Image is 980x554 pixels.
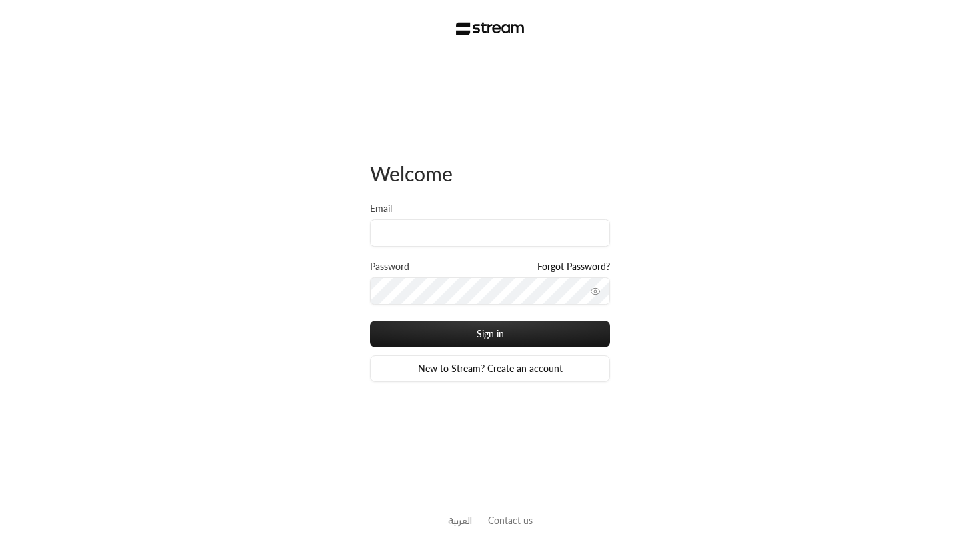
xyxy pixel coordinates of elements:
a: Forgot Password? [537,260,610,273]
button: toggle password visibility [585,281,606,302]
label: Password [370,260,409,273]
a: العربية [448,508,472,533]
a: Contact us [488,515,533,526]
label: Email [370,202,392,215]
button: Contact us [488,513,533,527]
span: Welcome [370,161,453,185]
a: New to Stream? Create an account [370,355,610,382]
button: Sign in [370,321,610,347]
img: Stream Logo [456,22,525,35]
